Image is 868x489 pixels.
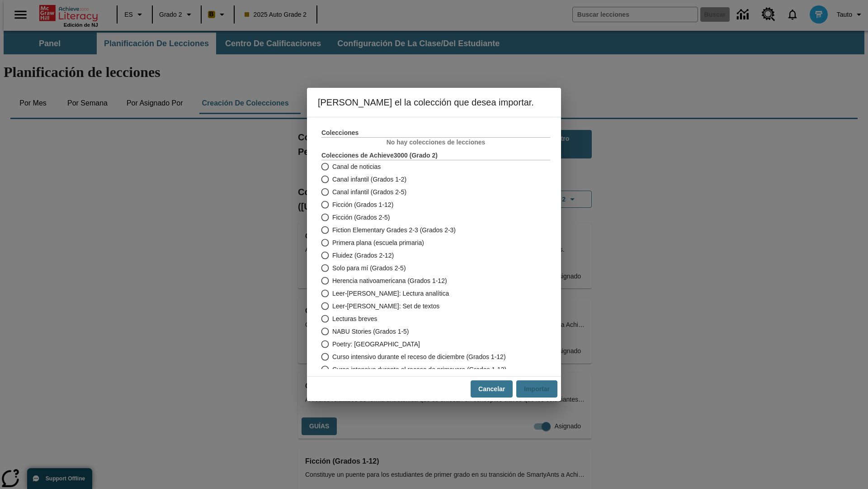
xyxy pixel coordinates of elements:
span: Canal infantil (Grados 1-2) [332,175,406,184]
h3: Colecciones [321,128,550,137]
span: Herencia nativoamericana (Grados 1-12) [332,276,447,286]
span: NABU Stories (Grados 1-5) [332,327,409,336]
span: Ficción (Grados 2-5) [332,213,390,222]
span: Canal infantil (Grados 2-5) [332,187,406,197]
span: Fiction Elementary Grades 2-3 (Grados 2-3) [332,225,456,235]
h6: [PERSON_NAME] el la colección que desea importar. [307,88,561,117]
span: Canal de noticias [332,162,381,172]
span: Fluidez (Grados 2-12) [332,251,394,260]
span: Ficción (Grados 1-12) [332,200,393,210]
span: Curso intensivo durante el receso de primavera (Grados 1-12) [332,365,506,374]
h3: Colecciones de Achieve3000 (Grado 2 ) [321,151,550,160]
span: Leer-[PERSON_NAME]: Lectura analítica [332,289,449,298]
p: No hay colecciones de lecciones [321,138,550,147]
button: Cancelar [471,380,513,398]
span: Leer-[PERSON_NAME]: Set de textos [332,302,439,311]
span: Lecturas breves [332,314,377,324]
span: Curso intensivo durante el receso de diciembre (Grados 1-12) [332,352,506,362]
span: Solo para mí (Grados 2-5) [332,264,406,273]
span: Poetry: [GEOGRAPHIC_DATA] [332,340,420,349]
span: Primera plana (escuela primaria) [332,238,424,248]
